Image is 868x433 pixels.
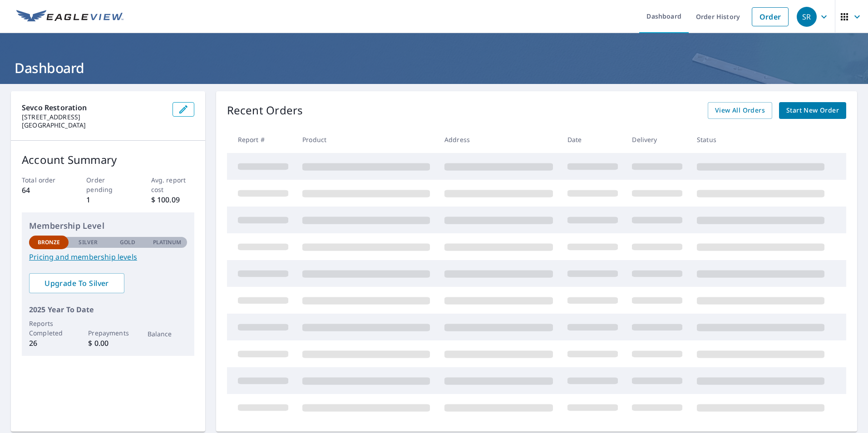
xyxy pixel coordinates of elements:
[22,175,65,185] p: Total order
[22,102,165,113] p: Sevco Restoration
[29,304,187,315] p: 2025 Year To Date
[560,126,625,153] th: Date
[29,338,69,349] p: 26
[148,329,187,339] p: Balance
[779,102,846,119] a: Start New Order
[11,59,857,77] h1: Dashboard
[86,194,129,205] p: 1
[708,102,772,119] a: View All Orders
[88,338,128,349] p: $ 0.00
[715,105,765,116] span: View All Orders
[752,7,789,26] a: Order
[153,238,182,246] p: Platinum
[29,273,124,293] a: Upgrade To Silver
[625,126,690,153] th: Delivery
[120,238,135,246] p: Gold
[227,102,303,119] p: Recent Orders
[295,126,437,153] th: Product
[36,278,117,288] span: Upgrade To Silver
[786,105,839,116] span: Start New Order
[690,126,832,153] th: Status
[16,10,123,24] img: EV Logo
[38,238,60,246] p: Bronze
[22,113,165,121] p: [STREET_ADDRESS]
[29,251,187,262] a: Pricing and membership levels
[22,152,194,168] p: Account Summary
[437,126,560,153] th: Address
[29,319,69,338] p: Reports Completed
[151,194,194,205] p: $ 100.09
[797,7,817,27] div: SR
[22,185,65,196] p: 64
[151,175,194,194] p: Avg. report cost
[88,328,128,338] p: Prepayments
[86,175,129,194] p: Order pending
[29,220,187,232] p: Membership Level
[227,126,296,153] th: Report #
[22,121,165,129] p: [GEOGRAPHIC_DATA]
[79,238,98,246] p: Silver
